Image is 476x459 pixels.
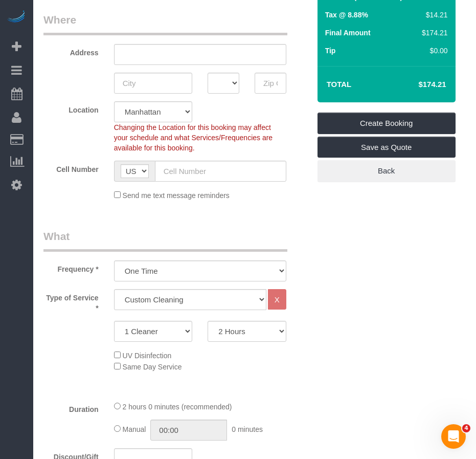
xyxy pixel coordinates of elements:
input: Zip Code [255,73,286,94]
label: Type of Service * [36,289,106,313]
a: Save as Quote [318,137,456,158]
span: Send me text message reminders [123,191,230,200]
iframe: Intercom live chat [441,424,466,449]
a: Create Booking [318,113,456,134]
input: City [114,73,193,94]
span: 4 [462,424,470,432]
span: 0 minutes [232,425,263,433]
label: Cell Number [36,161,106,174]
img: Automaid Logo [6,10,27,25]
span: Changing the Location for this booking may affect your schedule and what Services/Frequencies are... [114,123,273,152]
legend: What [43,229,287,252]
strong: Total [327,80,352,89]
span: 2 hours 0 minutes (recommended) [123,403,232,411]
span: Same Day Service [123,363,182,371]
label: Frequency * [36,260,106,274]
label: Final Amount [325,28,371,38]
span: UV Disinfection [123,352,172,360]
h4: $174.21 [388,80,446,89]
label: Location [36,101,106,115]
label: Duration [36,401,106,414]
div: $0.00 [418,46,447,56]
div: $174.21 [418,28,447,38]
span: Manual [123,425,146,433]
label: Address [36,44,106,58]
label: Tax @ 8.88% [325,10,368,20]
a: Back [318,160,456,182]
label: Tip [325,46,336,56]
input: Cell Number [155,161,286,182]
legend: Where [43,12,287,35]
div: $14.21 [418,10,447,20]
